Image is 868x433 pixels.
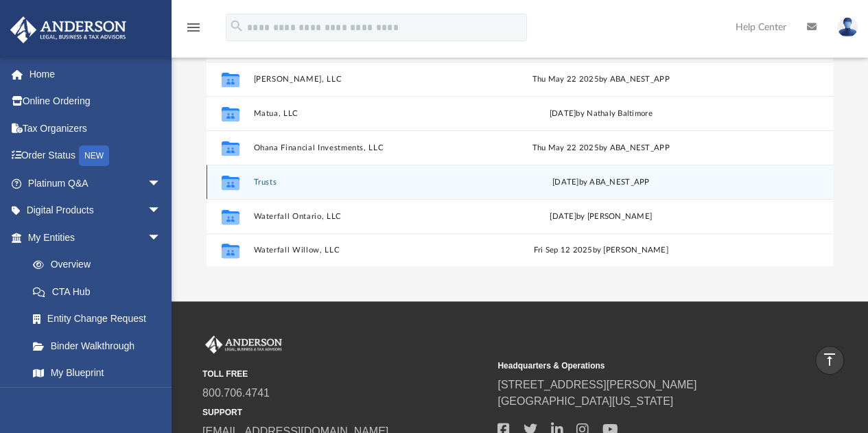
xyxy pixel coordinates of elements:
[19,360,175,387] a: My Blueprint
[253,143,481,152] button: Ohana Financial Investments, LLC
[19,251,182,279] a: Overview
[253,246,481,255] button: Waterfall Willow, LLC
[487,142,715,154] div: Thu May 22 2025 by ABA_NEST_APP
[497,379,696,390] a: [STREET_ADDRESS][PERSON_NAME]
[487,176,715,189] div: [DATE] by ABA_NEST_APP
[202,387,270,399] a: 800.706.4741
[815,346,844,375] a: vertical_align_top
[19,386,182,414] a: Tax Due Dates
[837,17,858,37] img: User Pic
[185,26,202,36] a: menu
[487,73,715,86] div: Thu May 22 2025 by ABA_NEST_APP
[6,16,130,43] img: Anderson Advisors Platinum Portal
[19,305,182,333] a: Entity Change Request
[253,75,481,84] button: [PERSON_NAME], LLC
[185,19,202,36] i: menu
[19,332,182,360] a: Binder Walkthrough
[10,60,182,88] a: Home
[253,178,481,187] button: Trusts
[10,142,182,170] a: Order StatusNEW
[497,360,783,372] small: Headquarters & Operations
[487,211,715,223] div: [DATE] by [PERSON_NAME]
[148,224,175,252] span: arrow_drop_down
[821,351,838,368] i: vertical_align_top
[79,145,109,166] div: NEW
[10,224,182,251] a: My Entitiesarrow_drop_down
[253,109,481,118] button: Matua, LLC
[10,88,182,115] a: Online Ordering
[19,278,182,305] a: CTA Hub
[10,197,182,224] a: Digital Productsarrow_drop_down
[497,395,673,407] a: [GEOGRAPHIC_DATA][US_STATE]
[487,244,715,257] div: Fri Sep 12 2025 by [PERSON_NAME]
[148,197,175,225] span: arrow_drop_down
[253,212,481,221] button: Waterfall Ontario, LLC
[10,169,182,197] a: Platinum Q&Aarrow_drop_down
[202,336,285,353] img: Anderson Advisors Platinum Portal
[202,406,488,419] small: SUPPORT
[10,115,182,142] a: Tax Organizers
[487,108,715,120] div: [DATE] by Nathaly Baltimore
[148,169,175,198] span: arrow_drop_down
[202,368,488,380] small: TOLL FREE
[229,19,244,34] i: search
